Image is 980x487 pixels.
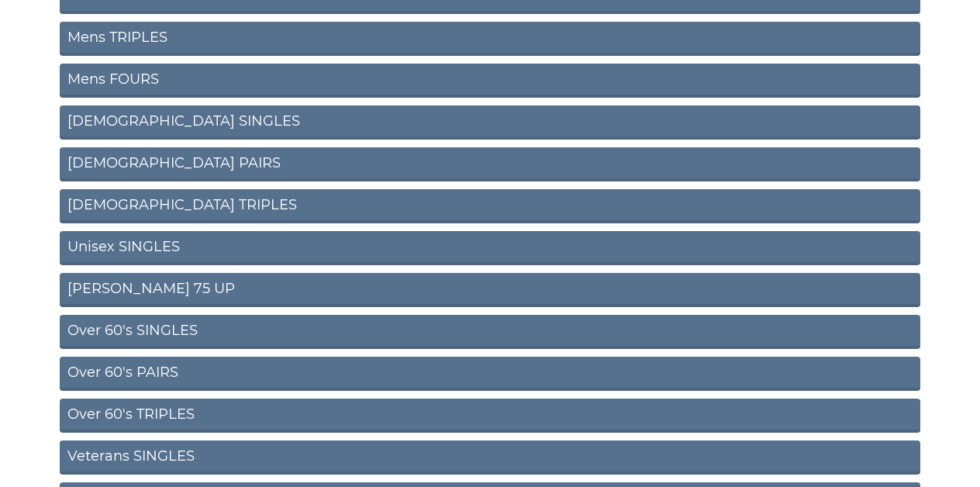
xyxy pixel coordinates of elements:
[60,440,920,475] a: Veterans SINGLES
[60,357,920,391] a: Over 60's PAIRS
[60,273,920,307] a: [PERSON_NAME] 75 UP
[60,105,920,140] a: [DEMOGRAPHIC_DATA] SINGLES
[60,315,920,349] a: Over 60's SINGLES
[60,189,920,223] a: [DEMOGRAPHIC_DATA] TRIPLES
[60,399,920,433] a: Over 60's TRIPLES
[60,231,920,265] a: Unisex SINGLES
[60,22,920,56] a: Mens TRIPLES
[60,147,920,181] a: [DEMOGRAPHIC_DATA] PAIRS
[60,64,920,98] a: Mens FOURS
